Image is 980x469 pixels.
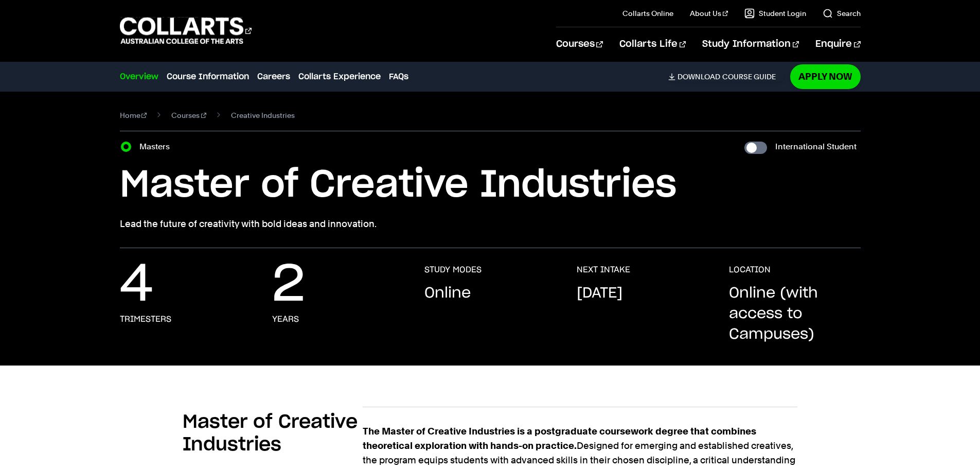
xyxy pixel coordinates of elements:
[389,71,408,83] a: FAQs
[556,27,603,61] a: Courses
[790,64,861,89] a: Apply Now
[775,140,857,154] label: International Student
[120,71,158,83] a: Overview
[183,411,363,456] h2: Master of Creative Industries
[678,72,720,81] span: Download
[120,16,252,45] div: Go to homepage
[167,71,249,83] a: Course Information
[729,265,771,275] h3: LOCATION
[823,8,861,19] a: Search
[272,314,299,324] h3: Years
[815,27,860,61] a: Enquire
[668,72,784,81] a: DownloadCourse Guide
[744,8,806,19] a: Student Login
[619,27,686,61] a: Collarts Life
[120,314,171,324] h3: Trimesters
[298,71,381,83] a: Collarts Experience
[120,108,147,123] a: Home
[231,108,295,123] span: Creative Industries
[363,426,756,451] strong: The Master of Creative Industries is a postgraduate coursework degree that combines theoretical e...
[120,162,861,209] h1: Master of Creative Industries
[424,283,471,304] p: Online
[257,71,290,83] a: Careers
[424,265,482,275] h3: STUDY MODES
[120,217,861,231] p: Lead the future of creativity with bold ideas and innovation.
[702,27,799,61] a: Study Information
[622,8,673,19] a: Collarts Online
[577,283,622,304] p: [DATE]
[139,140,176,154] label: Masters
[577,265,630,275] h3: NEXT INTAKE
[171,108,206,123] a: Courses
[120,265,153,306] p: 4
[729,283,861,345] p: Online (with access to Campuses)
[690,8,728,19] a: About Us
[272,265,305,306] p: 2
